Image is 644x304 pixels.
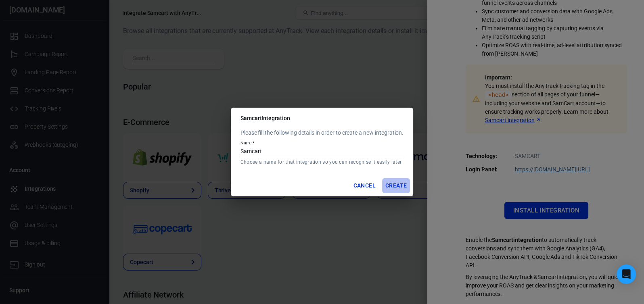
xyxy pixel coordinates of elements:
h2: Samcart Integration [231,108,413,129]
p: Please fill the following details in order to create a new integration. [240,129,404,137]
p: Choose a name for that integration so you can recognise it easily later [240,159,404,165]
button: Create [382,178,410,193]
div: Open Intercom Messenger [617,264,636,284]
button: Cancel [350,178,378,193]
input: My Samcart [240,147,404,157]
label: Name [240,140,254,146]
